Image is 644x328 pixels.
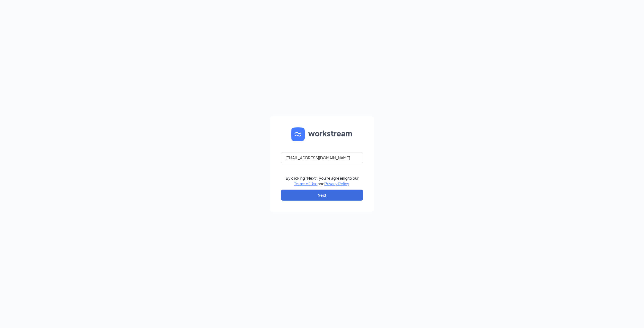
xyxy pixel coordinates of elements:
a: Privacy Policy [324,181,349,186]
img: WS logo and Workstream text [291,127,353,141]
input: Email [281,152,363,163]
button: Next [281,190,363,201]
a: Terms of Use [294,181,318,186]
div: By clicking "Next", you're agreeing to our and . [286,175,359,186]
